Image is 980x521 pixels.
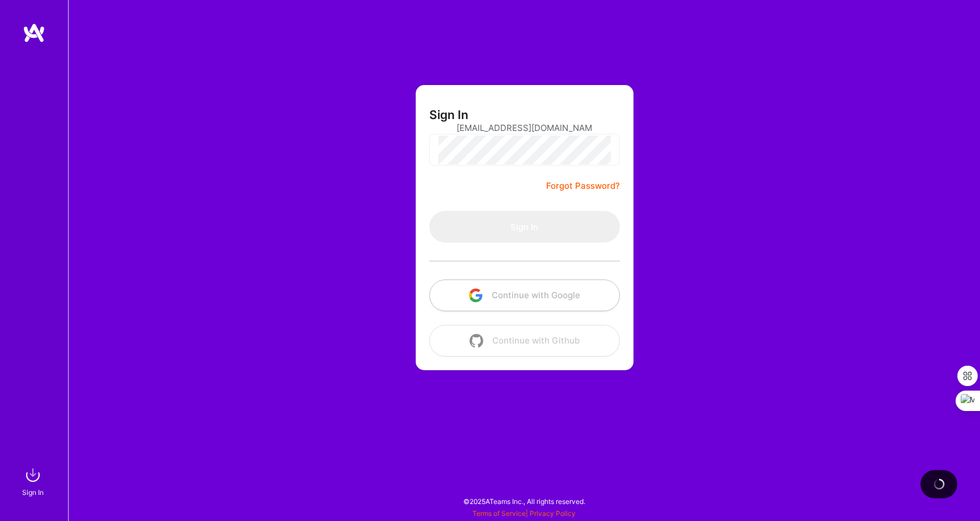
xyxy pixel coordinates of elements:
[22,464,44,486] img: sign in
[429,325,620,357] button: Continue with Github
[429,108,468,122] h3: Sign In
[933,478,945,490] img: loading
[472,509,576,518] span: |
[68,487,980,515] div: © 2025 ATeams Inc., All rights reserved.
[457,113,593,142] input: Email...
[472,509,526,518] a: Terms of Service
[470,334,483,348] img: icon
[546,179,620,193] a: Forgot Password?
[530,509,576,518] a: Privacy Policy
[22,486,44,498] div: Sign In
[24,464,44,498] a: sign inSign In
[23,23,45,43] img: logo
[429,211,620,243] button: Sign In
[429,279,620,311] button: Continue with Google
[469,289,483,302] img: icon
